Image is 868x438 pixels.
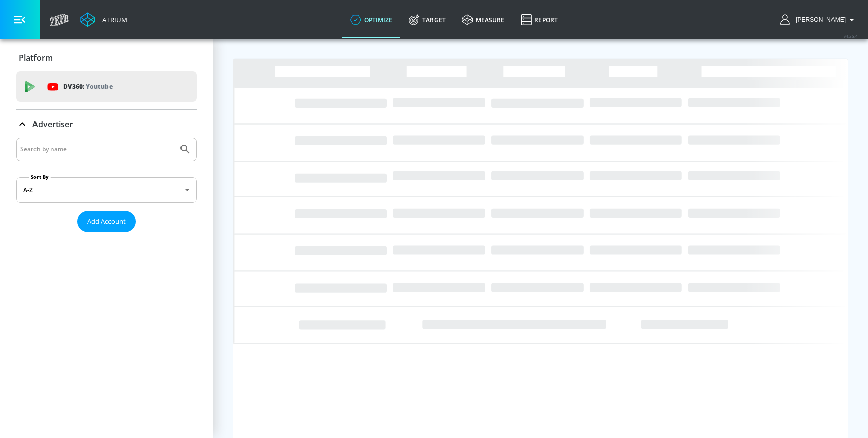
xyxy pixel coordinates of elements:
a: Report [513,2,566,38]
div: A-Z [16,177,197,203]
div: Advertiser [16,138,197,241]
button: [PERSON_NAME] [780,14,858,26]
button: Add Account [77,211,136,232]
div: Advertiser [16,110,197,138]
label: Sort By [29,174,51,180]
p: Youtube [86,81,113,92]
a: optimize [342,2,401,38]
div: Platform [16,44,197,72]
div: Atrium [98,15,127,24]
p: DV360: [63,81,113,92]
span: login as: maria.guzman@zefr.com [791,16,846,23]
span: Add Account [87,216,126,227]
nav: list of Advertiser [16,232,197,241]
p: Advertiser [32,118,73,130]
a: Target [401,2,454,38]
p: Platform [19,52,53,63]
input: Search by name [20,143,174,156]
a: measure [454,2,513,38]
a: Atrium [80,12,127,27]
span: v 4.25.4 [844,33,858,39]
div: DV360: Youtube [16,71,197,102]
